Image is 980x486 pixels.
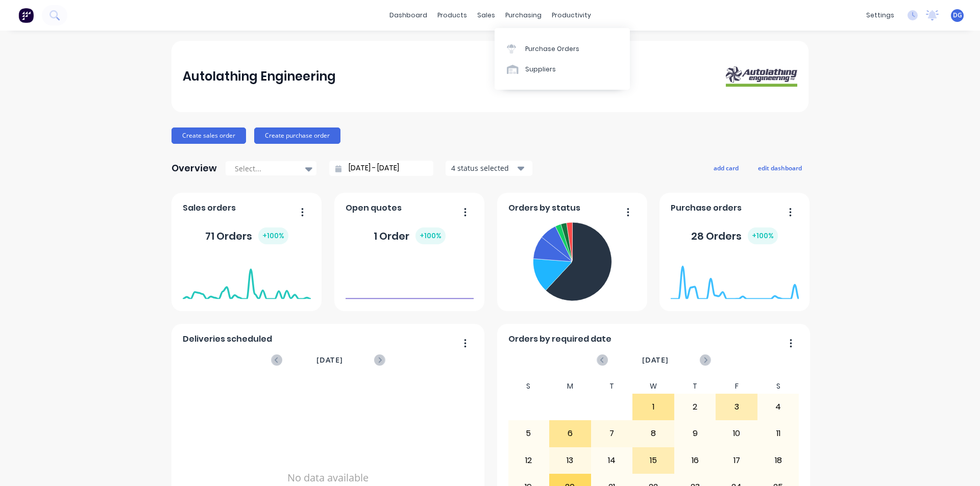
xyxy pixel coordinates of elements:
a: Purchase Orders [495,38,630,59]
div: M [549,379,591,394]
span: Orders by required date [508,333,611,345]
div: purchasing [500,8,547,23]
div: 6 [550,421,591,446]
div: + 100 % [748,227,778,244]
div: 4 status selected [451,163,516,173]
div: 1 [633,394,674,420]
span: Orders by status [508,202,580,214]
div: 13 [550,448,591,473]
img: Factory [18,8,34,23]
div: 2 [675,394,716,420]
button: 4 status selected [446,161,532,176]
div: S [757,379,799,394]
div: Suppliers [525,65,556,74]
div: 28 Orders [691,227,778,244]
div: 4 [758,394,799,420]
span: DG [953,11,962,20]
span: Purchase orders [671,202,742,214]
div: W [632,379,674,394]
div: F [716,379,757,394]
div: 71 Orders [205,227,288,244]
div: 12 [508,448,549,473]
button: edit dashboard [751,161,808,174]
div: sales [472,8,500,23]
div: settings [861,8,899,23]
img: Autolathing Engineering [726,66,797,87]
div: 17 [716,448,757,473]
div: 1 Order [374,227,446,244]
span: Open quotes [346,202,402,214]
div: 9 [675,421,716,446]
div: Overview [171,158,217,178]
div: 16 [675,448,716,473]
div: 10 [716,421,757,446]
a: Suppliers [495,59,630,80]
div: + 100 % [258,227,288,244]
div: 3 [716,394,757,420]
div: T [591,379,633,394]
div: Autolathing Engineering [183,66,336,87]
div: 11 [758,421,799,446]
div: 7 [592,421,632,446]
div: Purchase Orders [525,44,579,54]
button: Create sales order [171,127,246,144]
button: Create purchase order [254,127,340,144]
div: T [674,379,716,394]
div: 5 [508,421,549,446]
div: 8 [633,421,674,446]
div: 18 [758,448,799,473]
button: add card [707,161,745,174]
div: 15 [633,448,674,473]
div: 14 [592,448,632,473]
div: products [432,8,472,23]
span: [DATE] [316,354,343,366]
a: dashboard [384,8,432,23]
span: Sales orders [183,202,236,214]
div: + 100 % [415,227,446,244]
div: S [508,379,550,394]
div: productivity [547,8,596,23]
span: [DATE] [642,354,669,366]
